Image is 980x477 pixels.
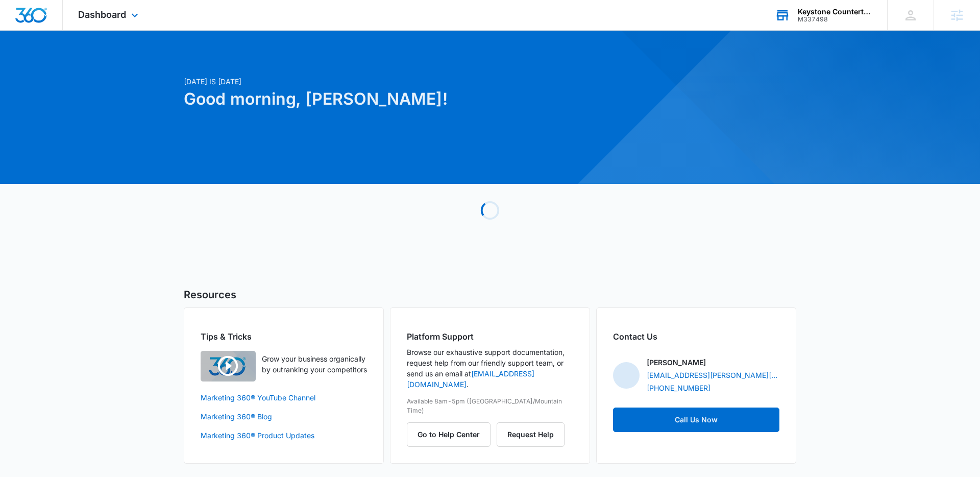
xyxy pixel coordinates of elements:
a: Go to Help Center [407,430,497,439]
p: Available 8am-5pm ([GEOGRAPHIC_DATA]/Mountain Time) [407,397,573,415]
div: account id [798,16,872,23]
p: [DATE] is [DATE] [184,76,588,87]
a: Marketing 360® YouTube Channel [201,392,367,403]
p: Grow your business organically by outranking your competitors [262,353,367,375]
button: Go to Help Center [407,422,491,447]
a: Marketing 360® Blog [201,411,367,422]
a: Marketing 360® Product Updates [201,430,367,441]
p: [PERSON_NAME] [647,357,706,368]
a: [PHONE_NUMBER] [647,383,710,393]
img: Quick Overview Video [201,351,256,381]
h2: Contact Us [613,330,779,343]
a: Request Help [497,430,565,439]
p: Browse our exhaustive support documentation, request help from our friendly support team, or send... [407,347,573,390]
a: [EMAIL_ADDRESS][PERSON_NAME][DOMAIN_NAME] [647,370,779,380]
img: Kenzie Ryan [613,362,640,389]
a: Call Us Now [613,408,779,432]
h1: Good morning, [PERSON_NAME]! [184,87,588,111]
button: Request Help [497,422,565,447]
h2: Platform Support [407,330,573,343]
h5: Resources [184,287,796,302]
h2: Tips & Tricks [201,330,367,343]
div: account name [798,8,872,16]
span: Dashboard [78,9,126,20]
